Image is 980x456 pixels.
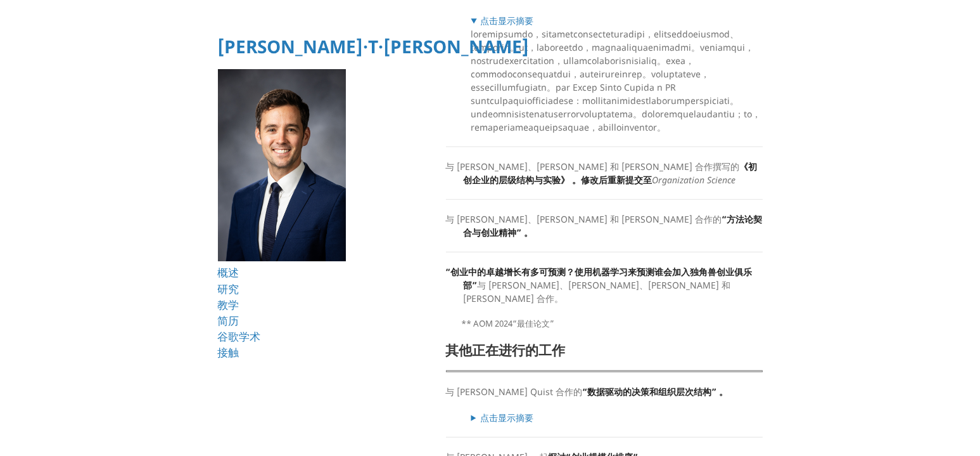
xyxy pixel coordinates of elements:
[446,213,722,225] font: 与 [PERSON_NAME]、[PERSON_NAME] 和 [PERSON_NAME] 合作的
[480,15,533,27] font: 点击显示摘要
[446,341,566,359] font: 其他正在进行的工作
[218,69,347,262] img: 瑞安·T·艾伦 哈佛商学院
[218,297,239,312] a: 教学
[218,313,239,328] a: 简历
[218,282,239,296] a: 研究
[480,412,533,424] font: 点击显示摘要
[218,265,239,280] a: 概述
[471,14,763,27] summary: 点击显示摘要
[218,345,239,360] a: 接触
[471,411,763,424] summary: 点击显示摘要
[446,266,753,291] font: “创业中的卓越增长有多可预测？使用机器学习来预测谁会加入独角兽创业俱乐部”
[446,160,740,173] font: 与 [PERSON_NAME]、[PERSON_NAME] 和 [PERSON_NAME] 合作撰写的
[464,213,763,238] font: “方法论契合与创业精神” 。
[583,386,729,398] font: “数据驱动的决策和组织层次结构” 。
[471,28,761,133] font: loremipsumdo，sitametconsecteturadipi，elitseddoeiusmod、temporin。ut，laboreetdo，magnaaliquaenimadmi。...
[464,279,731,304] font: 与 [PERSON_NAME]、[PERSON_NAME]、[PERSON_NAME] 和 [PERSON_NAME] 合作。
[218,329,261,344] a: 谷歌学术
[464,160,758,186] font: 《初创企业的层级结构与实验》 。修改后重新提交至
[218,34,530,58] a: [PERSON_NAME]·T·[PERSON_NAME]
[652,174,736,186] font: Organization Science
[446,386,583,398] font: 与 [PERSON_NAME] Quist 合作的
[462,318,555,329] font: ** AOM 2024“最佳论文”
